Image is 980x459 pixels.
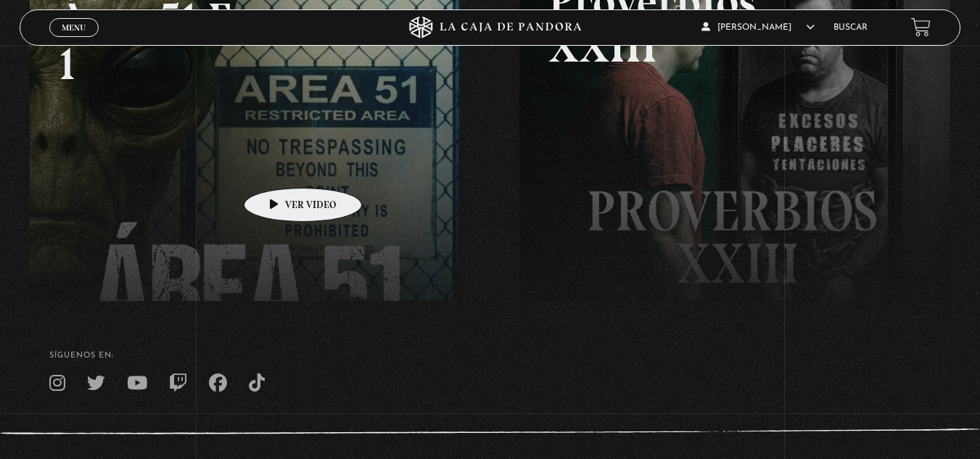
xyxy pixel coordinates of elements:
[57,35,91,45] span: Cerrar
[911,17,931,37] a: View your shopping cart
[49,352,931,360] h4: SÍguenos en:
[701,23,815,32] span: [PERSON_NAME]
[62,23,86,32] span: Menu
[833,23,868,32] a: Buscar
